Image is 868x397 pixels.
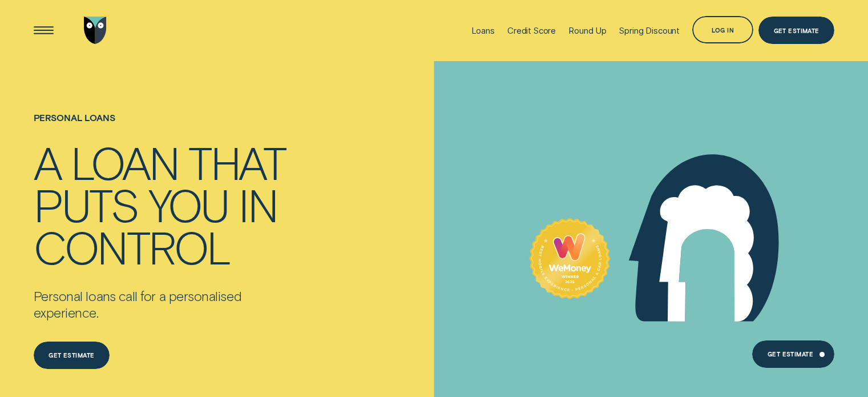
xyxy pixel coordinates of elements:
[34,342,110,369] a: Get estimate
[30,17,57,44] button: Open Menu
[71,141,178,183] div: loan
[758,17,834,44] a: Get Estimate
[34,225,230,267] div: control
[84,17,107,44] img: Wisr
[34,113,297,141] h1: Personal loans
[34,141,60,183] div: A
[619,25,680,36] div: Spring Discount
[148,183,228,225] div: you
[507,25,556,36] div: Credit Score
[568,25,607,36] div: Round Up
[692,16,753,43] button: Log in
[752,340,834,368] a: Get Estimate
[239,183,277,225] div: in
[34,288,297,322] p: Personal loans call for a personalised experience.
[471,25,495,36] div: Loans
[188,141,285,183] div: that
[34,183,138,225] div: puts
[34,141,297,268] h4: A loan that puts you in control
